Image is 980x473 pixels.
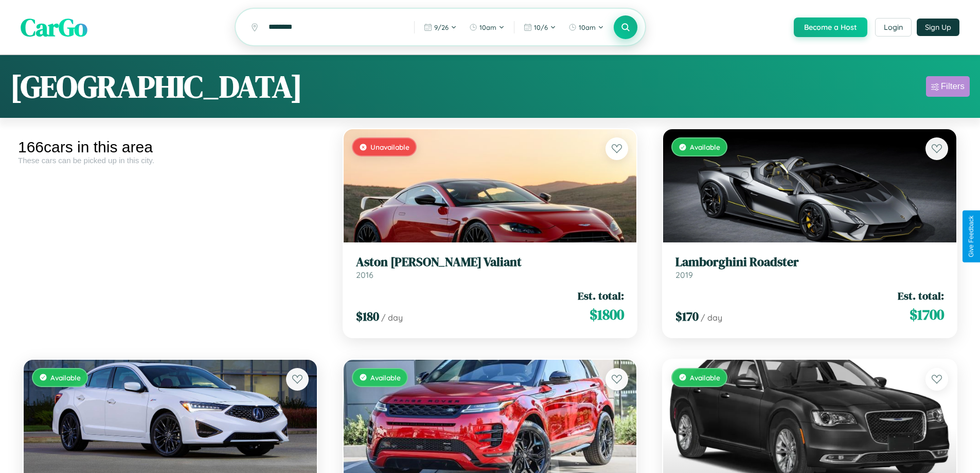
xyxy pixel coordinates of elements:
[434,23,449,31] span: 9 / 26
[10,65,302,108] h1: [GEOGRAPHIC_DATA]
[875,18,912,37] button: Login
[590,304,624,325] span: $ 1800
[50,373,81,382] span: Available
[910,304,944,325] span: $ 1700
[690,373,720,382] span: Available
[690,143,720,151] span: Available
[794,17,867,37] button: Become a Host
[898,288,944,303] span: Est. total:
[419,19,462,36] button: 9/26
[675,270,693,280] span: 2019
[21,10,87,44] span: CarGo
[941,81,965,92] div: Filters
[675,308,699,325] span: $ 170
[381,312,403,323] span: / day
[578,288,624,303] span: Est. total:
[464,19,510,36] button: 10am
[356,308,379,325] span: $ 180
[370,373,401,382] span: Available
[968,216,975,257] div: Give Feedback
[18,156,323,165] div: These cars can be picked up in this city.
[675,255,944,270] h3: Lamborghini Roadster
[356,255,625,270] h3: Aston [PERSON_NAME] Valiant
[370,143,409,151] span: Unavailable
[356,270,373,280] span: 2016
[519,19,561,36] button: 10/6
[356,255,625,280] a: Aston [PERSON_NAME] Valiant2016
[917,19,959,36] button: Sign Up
[534,23,548,31] span: 10 / 6
[675,255,944,280] a: Lamborghini Roadster2019
[563,19,609,36] button: 10am
[926,76,970,97] button: Filters
[479,23,496,31] span: 10am
[18,138,323,156] div: 166 cars in this area
[701,312,722,323] span: / day
[579,23,596,31] span: 10am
